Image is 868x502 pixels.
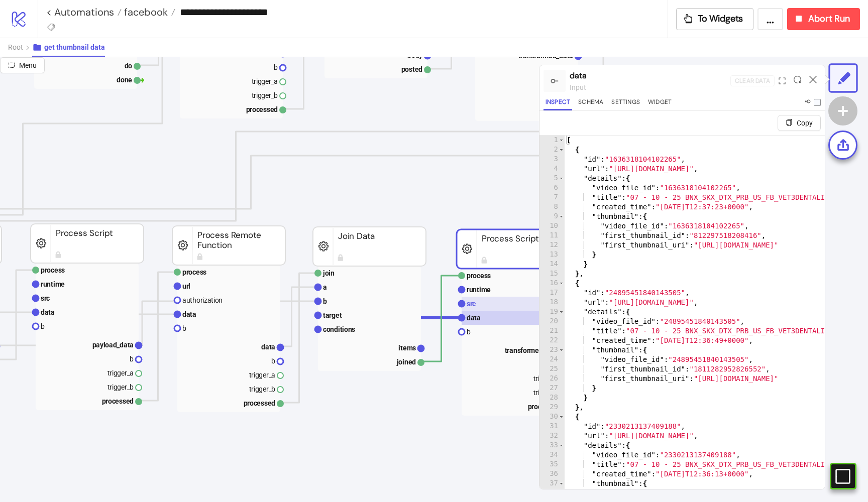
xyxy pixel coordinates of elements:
[539,136,565,145] div: 1
[539,326,565,336] div: 21
[698,13,743,25] span: To Widgets
[539,403,565,412] div: 29
[570,82,730,93] div: input
[576,97,605,110] button: Schema
[539,450,565,460] div: 34
[467,300,476,308] text: src
[539,441,565,450] div: 33
[271,357,275,365] text: b
[539,231,565,240] div: 11
[44,43,105,51] span: get thumbnail data
[41,266,65,274] text: process
[539,279,565,288] div: 16
[41,322,45,330] text: b
[539,288,565,298] div: 17
[467,272,491,280] text: process
[539,145,565,155] div: 2
[182,310,196,318] text: data
[539,488,565,498] div: 38
[544,97,572,110] button: Inspect
[467,286,491,294] text: runtime
[559,136,564,145] span: Toggle code folding, rows 1 through 114
[539,317,565,326] div: 20
[539,364,565,374] div: 25
[539,460,565,469] div: 35
[539,393,565,403] div: 28
[539,193,565,202] div: 7
[8,43,23,51] span: Root
[559,479,564,488] span: Toggle code folding, rows 37 through 41
[539,164,565,174] div: 4
[539,469,565,479] div: 36
[778,115,821,131] button: Copy
[539,298,565,307] div: 18
[539,479,565,488] div: 37
[467,328,471,336] text: b
[559,212,564,221] span: Toggle code folding, rows 9 through 13
[539,221,565,231] div: 10
[539,412,565,422] div: 30
[32,38,105,57] button: get thumbnail data
[559,279,564,288] span: Toggle code folding, rows 16 through 29
[8,61,15,68] span: radius-bottomright
[322,269,335,277] text: join
[398,344,416,352] text: items
[261,343,275,351] text: data
[539,155,565,164] div: 3
[797,119,813,127] span: Copy
[539,183,565,193] div: 6
[41,294,50,302] text: src
[8,38,32,57] button: Root
[182,296,223,304] text: authorization
[559,441,564,450] span: Toggle code folding, rows 33 through 42
[323,325,355,333] text: conditions
[676,8,754,30] button: To Widgets
[559,345,564,355] span: Toggle code folding, rows 23 through 27
[646,97,674,110] button: Widget
[539,240,565,250] div: 12
[779,77,786,84] span: expand
[539,202,565,212] div: 8
[539,212,565,221] div: 9
[570,69,730,82] div: data
[323,297,327,305] text: b
[41,280,65,288] text: runtime
[323,311,342,319] text: target
[539,250,565,260] div: 13
[559,307,564,317] span: Toggle code folding, rows 19 through 28
[539,174,565,183] div: 5
[559,145,564,155] span: Toggle code folding, rows 2 through 15
[808,13,850,25] span: Abort Run
[539,269,565,279] div: 15
[182,324,186,332] text: b
[130,355,134,363] text: b
[46,7,122,17] a: < Automations
[182,268,206,276] text: process
[92,341,134,349] text: payload_data
[539,384,565,393] div: 27
[274,63,278,71] text: b
[757,8,783,30] button: ...
[19,61,37,69] span: Menu
[539,336,565,345] div: 22
[122,6,168,19] span: facebook
[41,308,55,316] text: data
[559,412,564,422] span: Toggle code folding, rows 30 through 43
[505,346,560,354] text: transformed_data
[787,8,860,30] button: Abort Run
[609,97,642,110] button: Settings
[467,314,481,322] text: data
[539,345,565,355] div: 23
[539,374,565,384] div: 26
[539,431,565,441] div: 32
[323,283,327,291] text: a
[539,422,565,431] div: 31
[539,355,565,364] div: 24
[539,260,565,269] div: 14
[559,174,564,183] span: Toggle code folding, rows 5 through 14
[182,282,190,290] text: url
[786,119,793,126] span: copy
[539,307,565,317] div: 19
[122,7,175,17] a: facebook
